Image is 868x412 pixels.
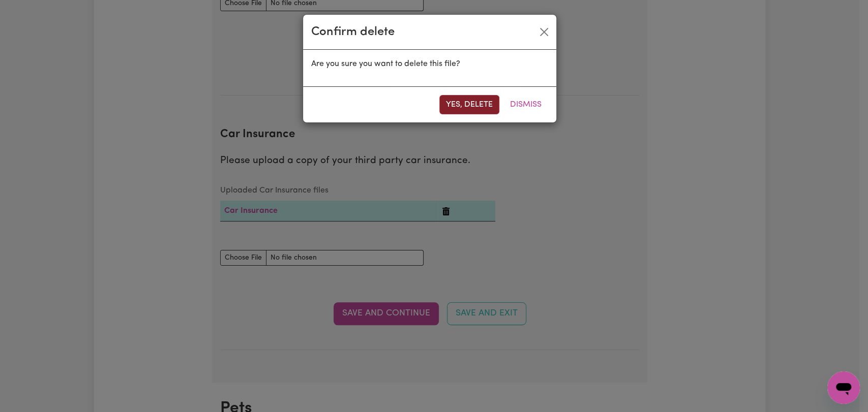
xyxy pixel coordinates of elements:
button: Close [536,24,552,40]
iframe: Button to launch messaging window [827,371,860,404]
p: Are you sure you want to delete this file? [311,58,548,70]
button: Dismiss [503,95,548,114]
div: Confirm delete [311,23,395,41]
button: Yes, delete [439,95,499,114]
